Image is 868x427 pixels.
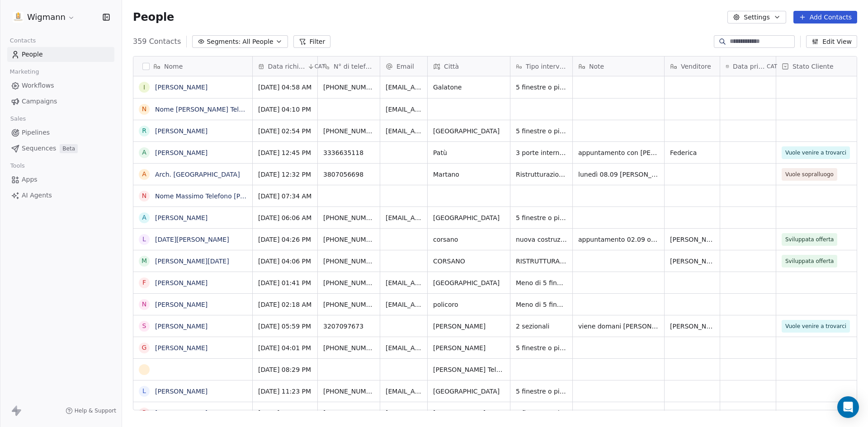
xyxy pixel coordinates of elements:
[323,322,374,331] span: 3207097673
[155,236,229,243] a: [DATE][PERSON_NAME]
[6,159,28,173] span: Tools
[670,235,714,244] span: [PERSON_NAME]
[75,407,116,414] span: Help & Support
[155,84,208,91] a: [PERSON_NAME]
[433,322,505,331] span: [PERSON_NAME]
[258,213,312,222] span: [DATE] 06:06 AM
[516,387,567,396] span: 5 finestre o più di 5
[22,81,54,90] span: Workflows
[323,213,374,222] span: [PHONE_NUMBER]
[142,408,146,418] div: P
[323,343,374,352] span: [PHONE_NUMBER]
[433,213,505,222] span: [GEOGRAPHIC_DATA]
[670,322,714,331] span: [PERSON_NAME]
[323,170,374,179] span: 3807056698
[7,188,114,203] a: AI Agents
[433,408,505,418] span: [PERSON_NAME]
[258,148,312,157] span: [DATE] 12:45 PM
[386,387,422,396] span: [EMAIL_ADDRESS][DOMAIN_NAME]
[386,300,422,309] span: [EMAIL_ADDRESS][DOMAIN_NAME]
[253,56,317,76] div: Data richiestaCAT
[526,62,567,71] span: Tipo intervento
[386,83,422,92] span: [EMAIL_ADDRESS][DOMAIN_NAME]
[433,148,505,157] span: Patù
[155,192,744,200] a: Nome Massimo Telefono [PHONE_NUMBER] Città Surbo Trattamento dati personali [PERSON_NAME] e prend...
[143,83,145,92] div: I
[433,235,505,244] span: corsano
[323,235,374,244] span: [PHONE_NUMBER]
[155,344,208,352] a: [PERSON_NAME]
[323,408,374,418] span: [PHONE_NUMBER]
[578,235,659,244] span: appuntamento 02.09 ore 18 - in dubbio tra pvc e alluminio, ma piac molto legno alluminio
[785,148,846,157] span: Vuole venire a trovarci
[258,322,312,331] span: [DATE] 05:59 PM
[793,62,834,71] span: Stato Cliente
[733,62,765,71] span: Data primo contatto
[516,213,567,222] span: 5 finestre o più di 5
[142,386,146,396] div: L
[27,11,66,23] span: Wigmann
[380,56,427,76] div: Email
[433,387,505,396] span: [GEOGRAPHIC_DATA]
[22,97,57,106] span: Campaigns
[164,62,183,71] span: Nome
[516,148,567,157] span: 3 porte interne da sostituire.
[258,170,312,179] span: [DATE] 12:32 PM
[142,235,146,244] div: L
[142,104,146,114] div: N
[142,126,146,136] div: R
[573,56,664,76] div: Note
[776,56,859,76] div: Stato Cliente
[142,169,146,179] div: A
[516,343,567,352] span: 5 finestre o più di 5
[386,105,422,114] span: [EMAIL_ADDRESS][DOMAIN_NAME]
[386,343,422,352] span: [EMAIL_ADDRESS][DOMAIN_NAME]
[142,321,146,331] div: S
[315,63,325,70] span: CAT
[6,65,43,79] span: Marketing
[155,127,208,135] a: [PERSON_NAME]
[7,125,114,140] a: Pipelines
[785,235,834,244] span: Sviluppata offerta
[22,50,43,59] span: People
[433,343,505,352] span: [PERSON_NAME]
[142,191,146,201] div: N
[318,56,380,76] div: N° di telefono
[837,396,859,418] div: Open Intercom Messenger
[785,170,834,179] span: Vuole sopralluogo
[433,278,505,287] span: [GEOGRAPHIC_DATA]
[323,127,374,136] span: [PHONE_NUMBER]
[155,388,208,395] a: [PERSON_NAME]
[670,148,714,157] span: Federica
[133,76,253,411] div: grid
[22,128,50,137] span: Pipelines
[268,62,306,71] span: Data richiesta
[386,278,422,287] span: [EMAIL_ADDRESS][DOMAIN_NAME]
[258,192,312,201] span: [DATE] 07:34 AM
[323,300,374,309] span: [PHONE_NUMBER]
[155,279,208,286] a: [PERSON_NAME]
[258,105,312,114] span: [DATE] 04:10 PM
[7,94,114,109] a: Campaigns
[258,300,312,309] span: [DATE] 02:18 AM
[7,47,114,62] a: People
[66,407,116,414] a: Help & Support
[258,278,312,287] span: [DATE] 01:41 PM
[142,148,146,157] div: A
[793,11,857,23] button: Add Contacts
[242,37,273,47] span: All People
[386,408,422,418] span: [EMAIL_ADDRESS][DOMAIN_NAME]
[155,258,229,265] a: [PERSON_NAME][DATE]
[516,278,567,287] span: Meno di 5 finestre
[806,35,857,48] button: Edit View
[386,127,422,136] span: [EMAIL_ADDRESS][DOMAIN_NAME]
[258,257,312,266] span: [DATE] 04:06 PM
[293,35,331,48] button: Filter
[670,257,714,266] span: [PERSON_NAME]
[142,213,146,222] div: A
[323,257,374,266] span: [PHONE_NUMBER]
[589,62,604,71] span: Note
[578,170,659,179] span: lunedì 08.09 [PERSON_NAME] va in cantiere per rilievo misure
[155,171,240,178] a: Arch. [GEOGRAPHIC_DATA]
[22,175,38,184] span: Apps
